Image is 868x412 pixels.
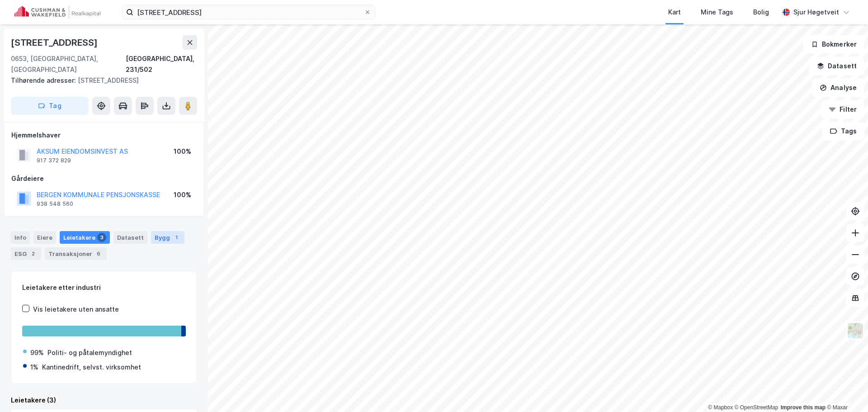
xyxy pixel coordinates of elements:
[753,7,769,18] div: Bolig
[113,231,147,244] div: Datasett
[11,395,197,406] div: Leietakere (3)
[37,200,73,208] div: 938 548 560
[28,249,38,258] div: 2
[11,173,197,184] div: Gårdeiere
[793,7,839,18] div: Sjur Høgetveit
[172,233,181,242] div: 1
[174,189,191,200] div: 100%
[781,404,826,411] a: Improve this map
[11,35,99,50] div: [STREET_ADDRESS]
[708,404,733,411] a: Mapbox
[22,282,186,293] div: Leietakere etter industri
[822,122,864,140] button: Tags
[11,130,197,141] div: Hjemmelshaver
[11,231,30,244] div: Info
[33,304,119,315] div: Vis leietakere uten ansatte
[701,7,733,18] div: Mine Tags
[735,404,778,411] a: OpenStreetMap
[668,7,681,18] div: Kart
[30,347,44,358] div: 99%
[151,231,184,244] div: Bygg
[133,5,364,19] input: Søk på adresse, matrikkel, gårdeiere, leietakere eller personer
[11,53,126,75] div: 0653, [GEOGRAPHIC_DATA], [GEOGRAPHIC_DATA]
[30,362,38,373] div: 1%
[126,53,197,75] div: [GEOGRAPHIC_DATA], 231/502
[33,231,56,244] div: Eiere
[823,369,868,412] div: Kontrollprogram for chat
[823,369,868,412] iframe: Chat Widget
[821,100,864,118] button: Filter
[174,146,191,157] div: 100%
[11,97,89,115] button: Tag
[60,231,110,244] div: Leietakere
[847,322,864,339] img: Z
[11,76,78,84] span: Tilhørende adresser:
[97,233,106,242] div: 3
[47,347,132,358] div: Politi- og påtalemyndighet
[42,362,141,373] div: Kantinedrift, selvst. virksomhet
[803,35,864,53] button: Bokmerker
[809,57,864,75] button: Datasett
[812,79,864,97] button: Analyse
[94,249,103,258] div: 6
[11,247,41,260] div: ESG
[37,157,71,164] div: 917 372 829
[14,6,100,19] img: cushman-wakefield-realkapital-logo.202ea83816669bd177139c58696a8fa1.svg
[11,75,190,86] div: [STREET_ADDRESS]
[45,247,107,260] div: Transaksjoner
